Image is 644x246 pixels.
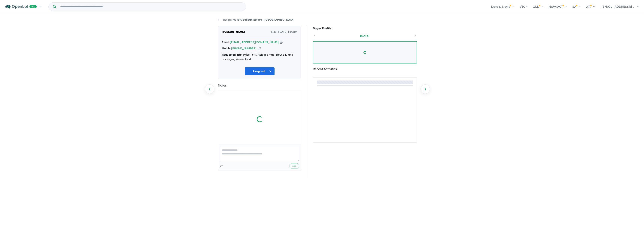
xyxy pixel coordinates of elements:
a: [PHONE_NUMBER] [231,47,257,50]
span: [PERSON_NAME] [222,30,245,34]
button: Assigned [245,67,275,75]
strong: Email: [222,40,230,44]
div: Notes: [218,83,301,88]
div: Recent Activities: [313,66,417,72]
span: Sun - [DATE] 6:07pm [271,30,297,34]
a: [DATE] [349,34,381,37]
div: Price-list & Release map, House & land packages, Vacant land [222,53,297,62]
strong: Mobile: [222,47,231,50]
img: Openlot PRO Logo White [5,4,37,9]
strong: Requested info: [222,53,242,56]
button: Copy [258,46,261,50]
nav: breadcrumb [218,18,426,22]
span: [EMAIL_ADDRESS]d... [601,5,634,8]
input: Try estate name, suburb, builder or developer [57,3,245,11]
div: Buyer Profile: [313,26,417,31]
a: [EMAIL_ADDRESS][DOMAIN_NAME] [230,40,279,44]
a: 4Enquiries forCoolibah Estate - [GEOGRAPHIC_DATA] [218,18,294,21]
button: Copy [280,40,283,44]
strong: Coolibah Estate - [GEOGRAPHIC_DATA] [241,18,294,21]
